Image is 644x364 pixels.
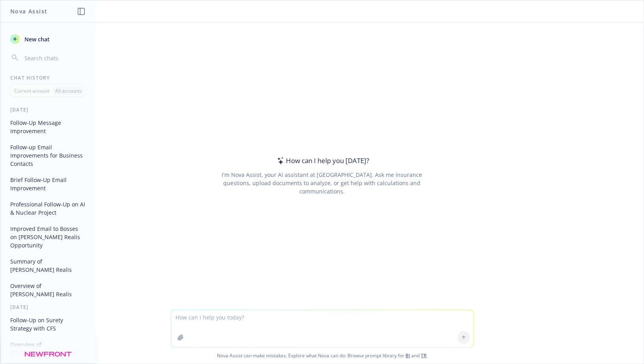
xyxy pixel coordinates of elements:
[7,314,89,335] button: Follow-Up on Surety Strategy with CFS
[10,7,47,15] h1: Nova Assist
[23,52,86,63] input: Search chats
[421,352,427,359] a: TR
[7,116,89,137] button: Follow-Up Message Improvement
[7,279,89,301] button: Overview of [PERSON_NAME] Realis
[7,173,89,195] button: Brief Follow-Up Email Improvement
[7,222,89,252] button: Improved Email to Bosses on [PERSON_NAME] Realis Opportunity
[275,156,369,166] div: How can I help you [DATE]?
[4,347,640,364] span: Nova Assist can make mistakes. Explore what Nova can do: Browse prompt library for and
[14,87,50,94] p: Current account
[7,198,89,219] button: Professional Follow-Up on AI & Nuclear Project
[23,35,50,43] span: New chat
[55,87,82,94] p: All accounts
[7,32,89,46] button: New chat
[1,74,95,81] div: Chat History
[1,106,95,113] div: [DATE]
[7,338,89,359] button: Overview of [PERSON_NAME] Partners
[406,352,411,359] a: BI
[7,255,89,276] button: Summary of [PERSON_NAME] Realis
[211,171,433,195] div: I'm Nova Assist, your AI assistant at [GEOGRAPHIC_DATA]. Ask me insurance questions, upload docum...
[1,304,95,310] div: [DATE]
[7,141,89,170] button: Follow-up Email Improvements for Business Contacts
